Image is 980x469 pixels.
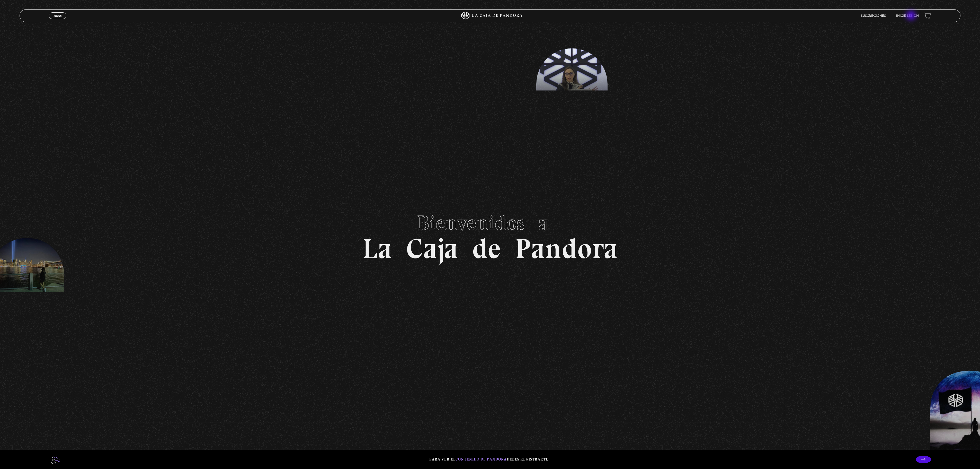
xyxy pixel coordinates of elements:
a: Suscripciones [861,14,886,18]
p: Para ver el debes registrarte [429,456,548,463]
a: Inicie sesión [896,14,919,18]
span: contenido de Pandora [456,457,507,462]
span: Bienvenidos a [417,211,563,235]
span: Menu [54,14,62,17]
h1: La Caja de Pandora [362,206,618,263]
span: Cerrar [52,19,64,22]
a: View your shopping cart [924,12,931,19]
